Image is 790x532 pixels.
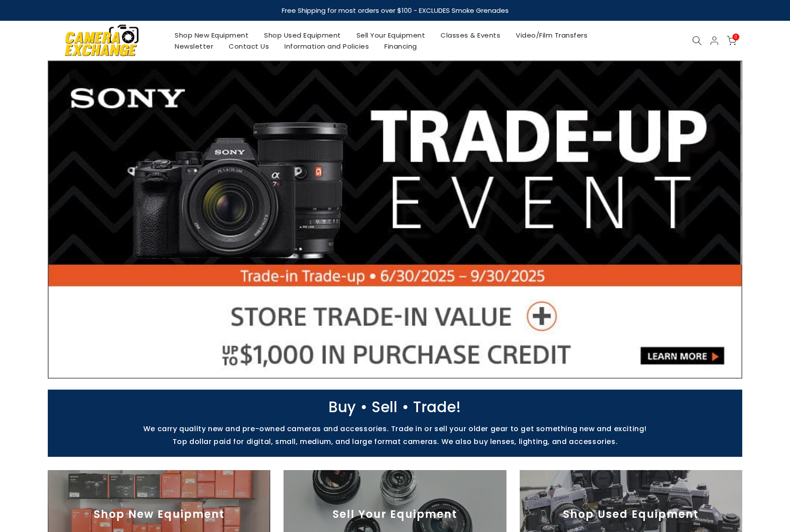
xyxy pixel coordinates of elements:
a: Shop New Equipment [167,30,257,41]
p: We carry quality new and pre-owned cameras and accessories. Trade in or sell your older gear to g... [43,425,747,433]
p: Buy • Sell • Trade! [43,403,747,411]
li: Page dot 3 [388,364,393,369]
a: Contact Us [221,41,277,52]
span: 0 [732,34,739,40]
a: Newsletter [167,41,221,52]
a: Video/Film Transfers [508,30,595,41]
li: Page dot 1 [369,364,374,369]
a: Shop Used Equipment [257,30,349,41]
a: 0 [727,36,736,46]
li: Page dot 5 [407,364,411,369]
a: Classes & Events [433,30,508,41]
a: Sell Your Equipment [349,30,433,41]
li: Page dot 2 [379,364,383,369]
a: Information and Policies [277,41,377,52]
strong: Free Shipping for most orders over $100 - EXCLUDES Smoke Grenades [282,6,509,15]
li: Page dot 4 [397,364,402,369]
a: Financing [377,41,425,52]
li: Page dot 6 [416,364,421,369]
p: Top dollar paid for digital, small, medium, and large format cameras. We also buy lenses, lightin... [43,437,747,446]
